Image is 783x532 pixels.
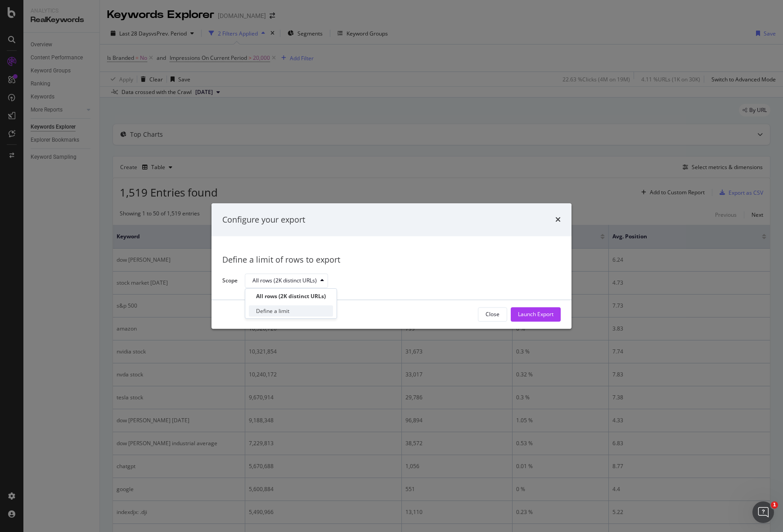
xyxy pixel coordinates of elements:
[252,278,317,284] div: All rows (2K distinct URLs)
[511,307,561,322] button: Launch Export
[486,311,499,318] div: Close
[222,255,561,266] div: Define a limit of rows to export
[256,292,326,300] div: All rows (2K distinct URLs)
[518,311,553,318] div: Launch Export
[245,274,328,288] button: All rows (2K distinct URLs)
[256,307,289,315] div: Define a limit
[222,214,305,226] div: Configure your export
[222,277,238,286] label: Scope
[771,501,778,509] span: 1
[478,307,507,322] button: Close
[211,203,571,329] div: modal
[555,214,561,226] div: times
[752,501,774,523] iframe: Intercom live chat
